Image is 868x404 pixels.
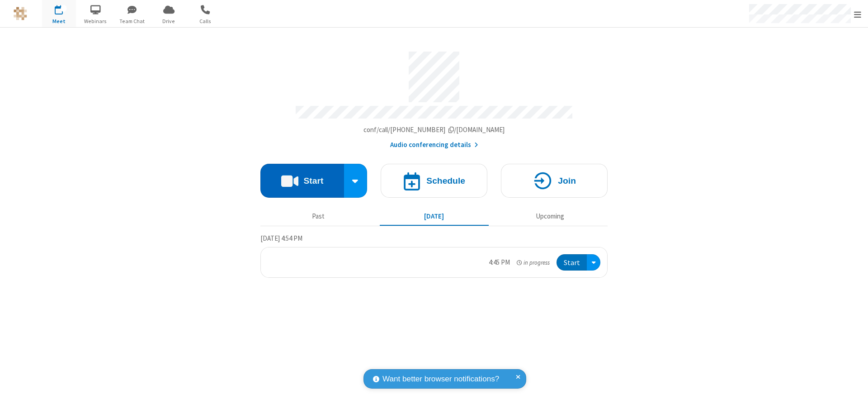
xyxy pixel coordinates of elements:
[42,17,76,25] span: Meet
[14,7,27,20] img: QA Selenium DO NOT DELETE OR CHANGE
[517,258,550,267] em: in progress
[845,380,861,398] iframe: Chat
[495,208,604,225] button: Upcoming
[382,373,499,385] span: Want better browser notifications?
[501,164,608,198] button: Join
[260,164,344,198] button: Start
[557,254,587,271] button: Start
[303,176,323,185] h4: Start
[558,176,576,185] h4: Join
[115,17,149,25] span: Team Chat
[79,17,113,25] span: Webinars
[152,17,186,25] span: Drive
[489,257,510,268] div: 4:45 PM
[381,164,487,198] button: Schedule
[61,5,67,12] div: 1
[260,45,608,150] section: Account details
[426,176,465,185] h4: Schedule
[260,234,302,242] span: [DATE] 4:54 PM
[363,125,505,135] button: Copy my meeting room linkCopy my meeting room link
[587,254,600,271] div: Open menu
[380,208,489,225] button: [DATE]
[189,17,222,25] span: Calls
[363,125,505,134] span: Copy my meeting room link
[264,208,373,225] button: Past
[344,164,368,198] div: Start conference options
[260,233,608,278] section: Today's Meetings
[390,140,478,150] button: Audio conferencing details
